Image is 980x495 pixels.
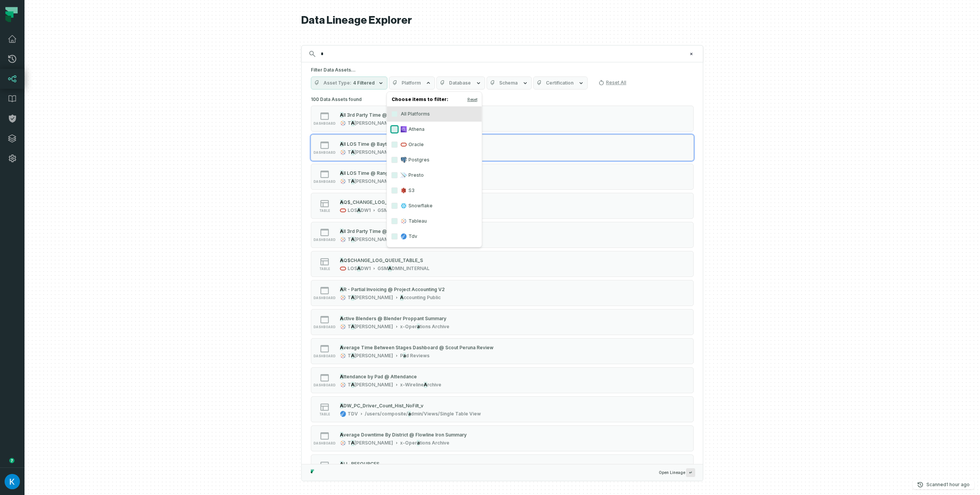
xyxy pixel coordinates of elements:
div: TABLEAU [348,353,393,359]
span: [PERSON_NAME] [354,178,393,184]
button: Scanned[DATE] 3:01:47 PM [913,480,974,489]
button: tableLOSADW1GSMADMIN_INTERNAL [311,193,694,219]
div: TABLEAU [348,440,393,446]
button: Tdv [392,233,398,239]
span: dmin/Views/Single Table View [411,411,481,417]
h1: Data Lineage Explorer [301,14,703,27]
span: x-O [400,440,409,446]
span: te/ [402,411,408,417]
label: Tdv [387,229,482,244]
mark: A [340,199,343,205]
div: Tooltip anchor [8,457,15,464]
span: DW1 [361,265,371,272]
span: Press ↵ to add a new Data Asset to the graph [686,468,695,477]
mark: A [340,345,343,350]
mark: A [351,149,354,155]
img: avatar of Kosta Shougaev [5,474,20,489]
div: TABLEAU [348,120,393,126]
button: Snowflake [392,203,398,209]
button: Presto [392,172,398,178]
div: Accounting Public [400,295,441,301]
span: ctive Blenders @ Blender Proppant Summary [343,316,446,321]
div: TABLEAU [348,382,393,388]
span: T [348,353,351,359]
span: ll LOS Time @ Ranger Quarterly Review [343,170,434,176]
mark: A [340,461,343,467]
mark: A [351,353,354,359]
button: dashboardTA[PERSON_NAME]x-Operations Archive [311,425,694,451]
span: [PERSON_NAME] [354,382,393,388]
label: All Platforms [387,106,482,122]
label: S3 [387,183,482,198]
span: Q$CHANGE_LOG_QUEUE_TABLE_S [343,257,423,263]
button: Clear search query [688,50,695,58]
label: Athena [387,122,482,137]
span: x-O [400,324,409,330]
button: Schema [487,77,532,90]
button: dashboardTA[PERSON_NAME]x-Operations Archive [311,309,694,335]
mark: A [351,382,354,388]
span: dashboard [314,383,336,387]
span: dashboard [314,354,336,358]
span: [PERSON_NAME] [354,236,393,243]
span: R - Partial Invoicing @ Project Accounting V2 [343,287,445,292]
span: Q$_CHANGE_LOG_QUEUE_TABLE_L [343,199,425,205]
div: LOSADW1 [348,207,371,213]
div: TABLEAU [348,178,393,184]
span: T [348,120,351,126]
mark: A [400,295,403,301]
span: Asset Type [323,80,351,86]
span: /users/composi [365,411,402,417]
div: TABLEAU [348,149,393,155]
span: ne [418,382,424,388]
span: P [400,353,403,359]
span: Database [449,80,471,86]
mark: A [357,207,361,213]
mark: A [351,120,354,126]
span: ll LOS Time @ Baytex QPR - Q3/Q4 [343,141,424,147]
mark: A [340,432,343,438]
mark: A [340,403,343,409]
span: ll 3rd Party Time @ Annual Customer Review [343,228,445,234]
span: d Reviews [406,353,430,359]
button: dashboardTA[PERSON_NAME]Sales [311,164,694,190]
span: verage Downtime By District @ Flowline Iron Summary [343,432,467,438]
div: TABLEAU [348,295,393,301]
span: [PERSON_NAME] [354,120,393,126]
span: tions Archive [420,324,449,330]
mark: A [351,324,354,330]
span: dashboard [314,122,336,125]
label: Presto [387,168,482,183]
span: 4 Filtered [353,80,375,86]
span: ttendance by Pad @ Attendance [343,374,417,379]
span: T [348,149,351,155]
span: [PERSON_NAME] [354,295,393,301]
span: dashboard [314,441,336,445]
button: dashboardTA[PERSON_NAME]Pad Reviews [311,106,694,132]
mark: A [351,178,354,184]
span: [PERSON_NAME] [354,324,393,330]
span: DW1 [361,207,371,213]
button: Postgres [392,157,398,163]
span: table [319,412,330,416]
span: per [409,440,417,446]
button: Certification [533,77,588,90]
span: LL_RESOURCES [343,461,379,467]
button: tableLOSADW1GSMADMIN_INTERNAL [311,251,694,277]
span: [PERSON_NAME] [354,440,393,446]
span: tions Archive [420,440,449,446]
span: T [348,295,351,301]
span: [PERSON_NAME] [354,149,393,155]
button: dashboardTA[PERSON_NAME]Sales Sandbox [311,135,694,161]
button: Oracle [392,142,398,148]
span: dashboard [314,238,336,242]
span: Open Lineage [659,468,695,477]
span: dashboard [314,325,336,329]
button: tableLOSADW1ADMIN [311,454,694,480]
span: T [348,382,351,388]
button: Database [436,77,485,90]
mark: A [340,112,343,118]
button: Reset [467,96,477,103]
div: LOSADW1 [348,265,371,272]
mark: A [388,265,392,272]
